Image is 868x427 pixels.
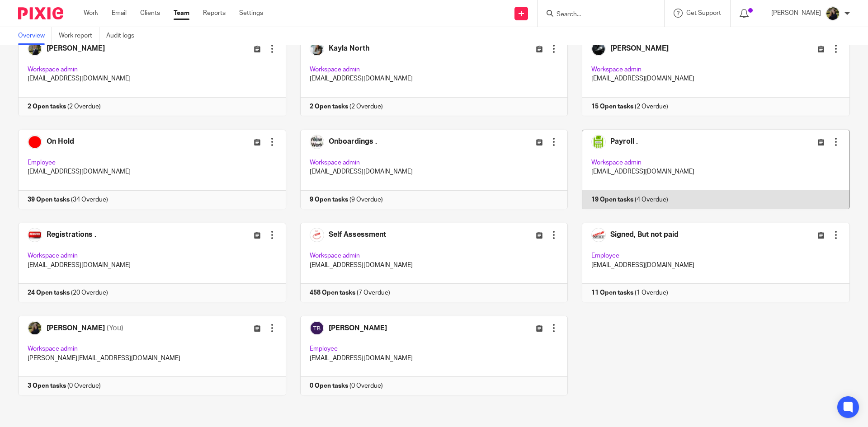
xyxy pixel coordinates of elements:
[18,7,63,19] img: Pixie
[771,9,821,18] p: [PERSON_NAME]
[174,9,189,18] a: Team
[18,27,52,45] a: Overview
[686,10,721,16] span: Get Support
[106,27,141,45] a: Audit logs
[826,6,840,21] img: ACCOUNTING4EVERYTHING-13.jpg
[84,9,98,18] a: Work
[556,11,637,19] input: Search
[59,27,99,45] a: Work report
[112,9,127,18] a: Email
[203,9,226,18] a: Reports
[140,9,160,18] a: Clients
[239,9,263,18] a: Settings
